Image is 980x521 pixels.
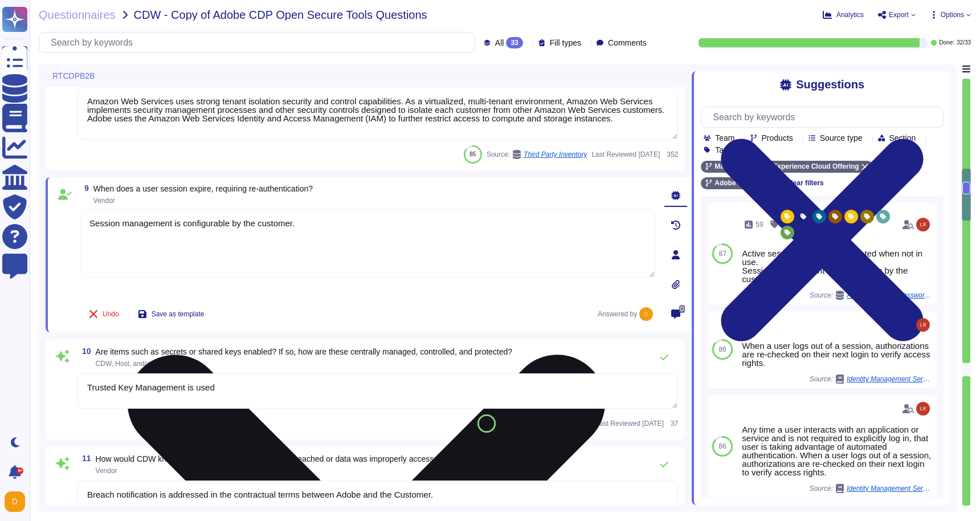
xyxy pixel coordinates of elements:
span: All [495,39,504,47]
span: 86 [719,346,726,353]
img: user [916,318,930,332]
img: user [639,307,653,321]
span: Source: [810,484,932,493]
span: 87 [719,250,726,257]
textarea: Amazon Web Services uses strong tenant isolation security and control capabilities. As a virtuali... [77,87,678,140]
span: Done: [939,40,954,46]
span: Identity Management Services Overview 2025 [847,485,932,492]
input: Search by keywords [707,107,943,127]
textarea: Breach notification is addressed in the contractual terms between Adobe and the Customer. [77,481,678,516]
div: 33 [506,37,522,48]
span: CDW - Copy of Adobe CDP Open Secure Tools Questions [134,9,427,21]
span: Comments [608,39,647,47]
span: RTCDPB2B [52,72,95,80]
img: user [916,402,930,416]
span: Third Party Inventory [524,151,587,158]
span: Source: [487,150,587,159]
span: 100 [481,420,491,426]
span: When does a user session expire, requiring re-authentication? [93,184,313,193]
span: Export [889,11,909,18]
button: user [2,489,33,514]
span: 32 / 33 [957,40,971,46]
div: 9+ [17,467,23,474]
span: 11 [77,454,91,462]
span: 0 [679,305,685,313]
span: 86 [719,443,726,450]
span: Fill types [550,39,581,47]
span: 85 [469,151,476,157]
span: Analytics [836,11,864,18]
span: Questionnaires [39,9,116,21]
div: Any time a user interacts with an application or service and is not required to explicitly log in... [742,425,932,477]
button: Analytics [823,10,864,19]
textarea: Trusted Key Management is used [77,373,678,409]
span: Last Reviewed [DATE] [591,151,660,158]
img: user [916,218,930,231]
span: Vendor [93,197,115,205]
span: Options [941,11,964,18]
textarea: Session management is configurable by the customer. [80,209,655,278]
input: Search by keywords [45,32,475,52]
span: 10 [77,347,91,355]
span: 9 [80,184,89,192]
span: 37 [668,420,678,427]
span: 352 [664,151,678,158]
img: user [5,491,25,512]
